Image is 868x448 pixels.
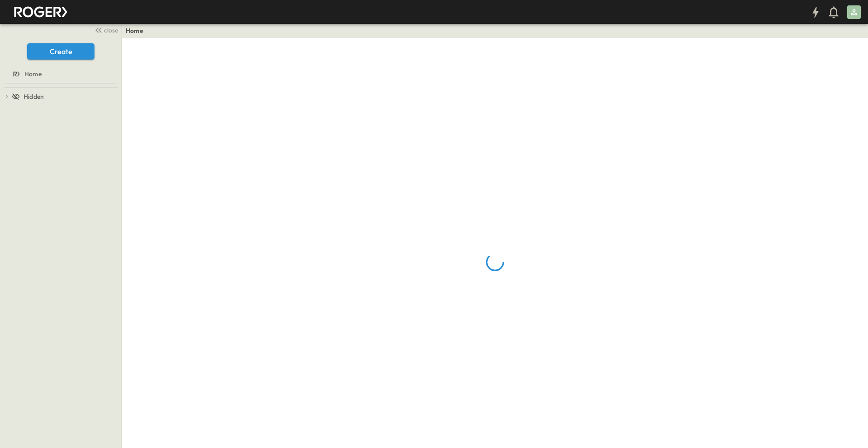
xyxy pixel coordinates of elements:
[27,43,94,60] button: Create
[24,92,44,101] span: Hidden
[126,26,143,35] a: Home
[126,26,149,35] nav: breadcrumbs
[2,68,118,80] a: Home
[24,69,42,79] span: Home
[91,23,120,36] button: close
[104,26,118,35] span: close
